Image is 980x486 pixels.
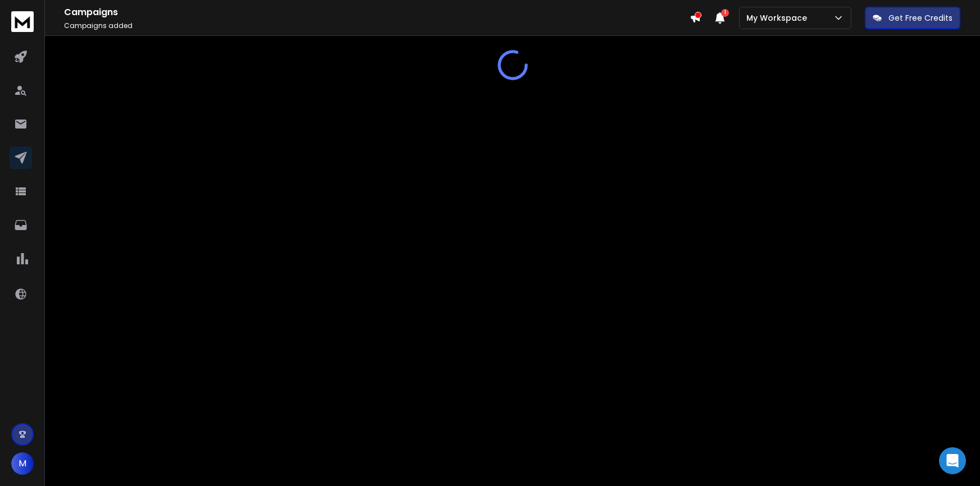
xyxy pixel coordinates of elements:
[746,12,812,24] p: My Workspace
[11,452,34,475] button: M
[721,9,729,17] span: 1
[888,12,952,24] p: Get Free Credits
[865,7,960,29] button: Get Free Credits
[64,21,690,30] p: Campaigns added
[939,447,966,474] div: Open Intercom Messenger
[11,11,34,32] img: logo
[64,6,690,19] h1: Campaigns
